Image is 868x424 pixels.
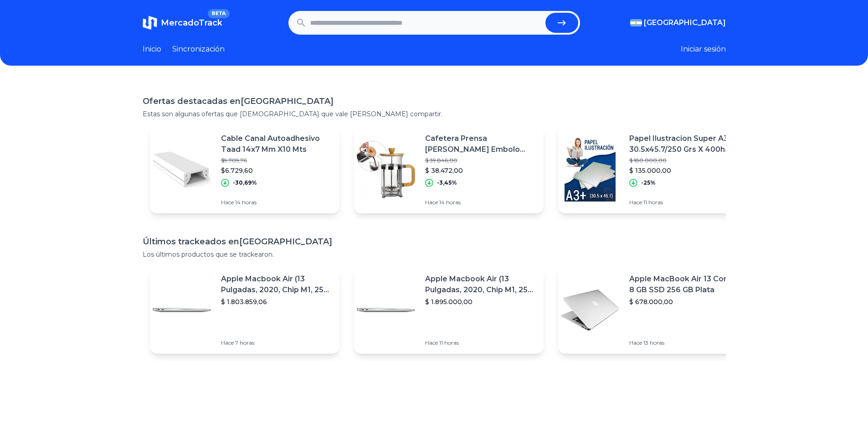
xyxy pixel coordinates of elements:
a: Imagen destacadaApple Macbook Air (13 Pulgadas, 2020, Chip M1, 256 Gb De Ssd, 8 Gb De Ram) - Plat... [150,266,339,354]
font: $ 38.472,00 [425,166,463,175]
font: $ 1.895.000,00 [425,298,473,306]
font: Iniciar sesión [681,45,726,53]
font: $ 180.000,00 [629,157,667,164]
a: Sincronización [172,44,225,55]
a: Imagen destacadaCable Canal Autoadhesivo Taad 14x7 Mm X10 Mts$9.709,76$6.729,60-30,69%Hace 14 horas [150,126,339,213]
font: Hace [425,339,438,346]
font: 11 horas [439,339,459,346]
font: $ 1.803.859,06 [221,298,267,306]
font: Últimos trackeados en [143,237,239,247]
font: -25% [641,179,656,186]
font: Inicio [143,45,161,53]
font: Apple MacBook Air 13 Core I5 ​​8 GB SSD 256 GB Plata [629,274,740,294]
font: Hace [425,199,438,206]
a: Imagen destacadaApple Macbook Air (13 Pulgadas, 2020, Chip M1, 256 Gb De Ssd, 8 Gb De Ram) - Plat... [354,266,544,354]
img: Imagen destacada [558,138,622,202]
font: Hace [629,199,642,206]
font: 14 horas [235,199,257,206]
button: [GEOGRAPHIC_DATA] [630,17,726,28]
font: 7 horas [235,339,254,346]
a: Inicio [143,44,161,55]
font: [GEOGRAPHIC_DATA] [239,237,332,247]
font: Apple Macbook Air (13 Pulgadas, 2020, Chip M1, 256 Gb De Ssd, 8 Gb De Ram) - Plata [221,274,329,316]
font: BETA [211,10,226,16]
a: MercadoTrackBETA [143,16,222,30]
font: Apple Macbook Air (13 Pulgadas, 2020, Chip M1, 256 Gb De Ssd, 8 Gb De Ram) - Plata [425,274,533,316]
font: Hace [221,339,234,346]
img: Imagen destacada [150,278,214,342]
font: Sincronización [172,45,225,53]
font: Cable Canal Autoadhesivo Taad 14x7 Mm X10 Mts [221,134,320,154]
font: Papel Ilustracion Super A3 30.5x45.7/250 Grs X 400h Oferta! [629,134,730,165]
font: Los últimos productos que se trackearon. [143,250,274,259]
font: Estas son algunas ofertas que [DEMOGRAPHIC_DATA] que vale [PERSON_NAME] compartir. [143,110,442,118]
font: 14 horas [439,199,461,206]
font: $ 678.000,00 [629,298,673,306]
a: Imagen destacadaPapel Ilustracion Super A3 30.5x45.7/250 Grs X 400h Oferta!$ 180.000,00$ 135.000,... [558,126,748,213]
img: Imagen destacada [354,278,418,342]
img: Imagen destacada [150,138,214,202]
font: $6.729,60 [221,166,253,175]
font: Hace [629,339,642,346]
font: [GEOGRAPHIC_DATA] [644,18,726,27]
font: Hace [221,199,234,206]
img: Imagen destacada [558,278,622,342]
font: $ 39.846,00 [425,157,457,164]
img: MercadoTrack [143,16,157,30]
img: Imagen destacada [354,138,418,202]
img: Argentina [630,19,642,26]
font: $9.709,76 [221,157,247,164]
font: [GEOGRAPHIC_DATA] [241,96,334,106]
a: Imagen destacadaCafetera Prensa [PERSON_NAME] Embolo Bamboo 1 L Trendy$ 39.846,00$ 38.472,00-3,45... [354,126,544,213]
font: 13 horas [643,339,664,346]
font: 11 horas [643,199,663,206]
font: -30,69% [233,179,257,186]
font: Ofertas destacadas en [143,96,241,106]
font: MercadoTrack [161,18,222,28]
font: Cafetera Prensa [PERSON_NAME] Embolo Bamboo 1 L Trendy [425,134,525,165]
button: Iniciar sesión [681,44,726,55]
font: $ 135.000,00 [629,166,671,175]
a: Imagen destacadaApple MacBook Air 13 Core I5 ​​8 GB SSD 256 GB Plata$ 678.000,00Hace 13 horas [558,266,748,354]
font: -3,45% [437,179,457,186]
